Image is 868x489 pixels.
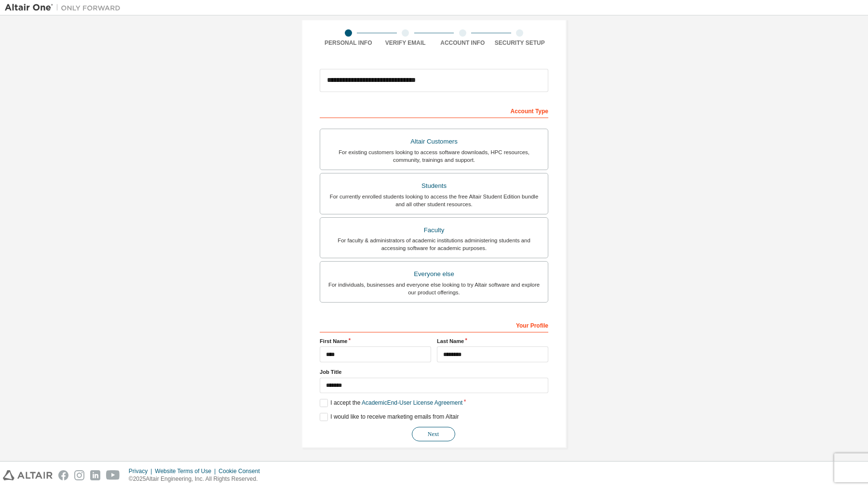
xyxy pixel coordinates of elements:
a: Academic End-User License Agreement [362,399,462,406]
img: instagram.svg [74,470,84,480]
img: facebook.svg [58,470,68,480]
img: Altair One [5,3,125,13]
div: Website Terms of Use [155,467,218,475]
div: Faculty [326,224,542,237]
div: For individuals, businesses and everyone else looking to try Altair software and explore our prod... [326,281,542,296]
div: Cookie Consent [218,467,265,475]
div: Everyone else [326,267,542,281]
div: Privacy [129,467,155,475]
div: For currently enrolled students looking to access the free Altair Student Edition bundle and all ... [326,193,542,208]
div: Personal Info [320,39,377,47]
img: altair_logo.svg [3,470,53,480]
div: Altair Customers [326,135,542,148]
img: linkedin.svg [90,470,100,480]
img: youtube.svg [106,470,120,480]
div: Account Type [320,103,548,118]
div: Security Setup [491,39,549,47]
button: Next [412,427,455,441]
div: Verify Email [377,39,434,47]
label: Job Title [320,368,548,376]
div: For existing customers looking to access software downloads, HPC resources, community, trainings ... [326,148,542,164]
div: For faculty & administrators of academic institutions administering students and accessing softwa... [326,237,542,252]
p: © 2025 Altair Engineering, Inc. All Rights Reserved. [129,475,266,483]
label: First Name [320,337,431,345]
label: I would like to receive marketing emails from Altair [320,413,459,421]
label: I accept the [320,399,462,407]
div: Your Profile [320,317,548,332]
div: Account Info [434,39,491,47]
label: Last Name [437,337,548,345]
div: Students [326,179,542,193]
